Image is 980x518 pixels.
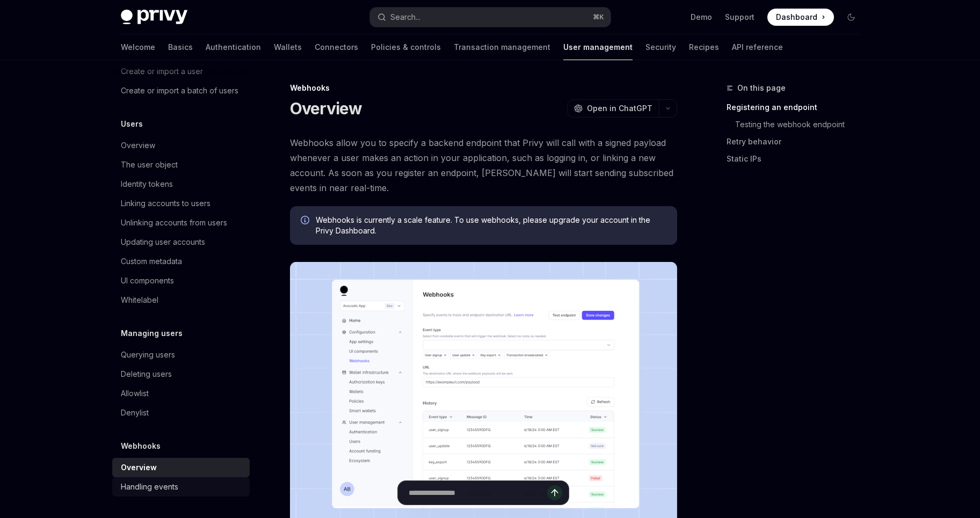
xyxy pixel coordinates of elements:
[112,232,250,252] a: Updating user accounts
[370,8,611,27] button: Search...⌘K
[691,12,712,23] a: Demo
[290,99,362,118] h1: Overview
[121,34,155,60] a: Welcome
[390,11,420,24] div: Search...
[767,9,834,26] a: Dashboard
[727,150,868,167] a: Static IPs
[121,461,157,474] div: Overview
[112,364,250,384] a: Deleting users
[727,133,868,150] a: Retry behavior
[587,103,652,114] span: Open in ChatGPT
[121,387,149,400] div: Allowlist
[121,139,155,152] div: Overview
[274,34,302,60] a: Wallets
[112,194,250,213] a: Linking accounts to users
[121,84,238,97] div: Create or import a batch of users
[301,216,311,227] svg: Info
[112,458,250,477] a: Overview
[290,83,677,93] div: Webhooks
[689,34,719,60] a: Recipes
[121,178,173,191] div: Identity tokens
[121,406,149,419] div: Denylist
[112,290,250,310] a: Whitelabel
[371,34,441,60] a: Policies & controls
[112,174,250,194] a: Identity tokens
[290,135,677,195] span: Webhooks allow you to specify a backend endpoint that Privy will call with a signed payload whene...
[727,116,868,133] a: Testing the webhook endpoint
[112,155,250,174] a: The user object
[112,403,250,422] a: Denylist
[121,236,205,249] div: Updating user accounts
[121,118,143,130] h5: Users
[168,34,193,60] a: Basics
[112,477,250,497] a: Handling events
[112,384,250,403] a: Allowlist
[121,197,210,210] div: Linking accounts to users
[725,12,754,23] a: Support
[732,34,783,60] a: API reference
[843,9,860,26] button: Toggle dark mode
[409,481,547,505] input: Ask a question...
[112,271,250,290] a: UI components
[121,294,158,307] div: Whitelabel
[121,255,182,268] div: Custom metadata
[206,34,261,60] a: Authentication
[112,136,250,155] a: Overview
[121,10,187,25] img: dark logo
[645,34,676,60] a: Security
[737,82,786,94] span: On this page
[776,12,817,23] span: Dashboard
[121,368,172,381] div: Deleting users
[563,34,633,60] a: User management
[316,215,666,236] span: Webhooks is currently a scale feature. To use webhooks, please upgrade your account in the Privy ...
[454,34,550,60] a: Transaction management
[121,348,175,361] div: Querying users
[593,13,604,21] span: ⌘ K
[112,252,250,271] a: Custom metadata
[727,99,868,116] a: Registering an endpoint
[112,345,250,364] a: Querying users
[112,81,250,100] a: Create or import a batch of users
[121,274,174,287] div: UI components
[315,34,358,60] a: Connectors
[567,99,659,118] button: Open in ChatGPT
[112,213,250,232] a: Unlinking accounts from users
[121,216,227,229] div: Unlinking accounts from users
[121,480,178,493] div: Handling events
[121,158,178,171] div: The user object
[121,327,183,340] h5: Managing users
[547,485,562,500] button: Send message
[121,440,161,453] h5: Webhooks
